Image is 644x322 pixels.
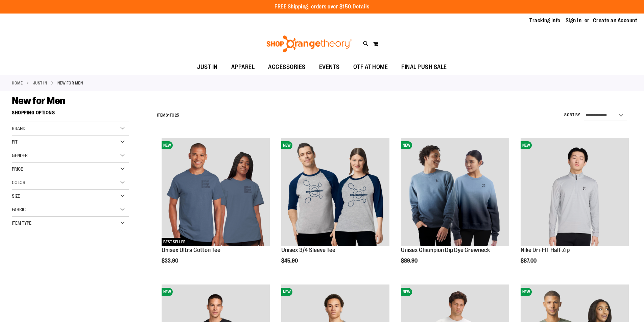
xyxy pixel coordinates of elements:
span: NEW [162,288,173,296]
a: Tracking Info [529,17,560,24]
span: 1 [168,113,170,118]
span: OTF AT HOME [353,59,388,75]
span: NEW [162,141,173,149]
a: Create an Account [593,17,638,24]
span: JUST IN [197,59,218,75]
label: Sort By [564,112,580,118]
img: Unisex Champion Dip Dye Crewneck [401,138,509,246]
h2: Items to [157,110,180,121]
span: EVENTS [319,59,340,75]
span: Brand [12,126,25,131]
span: NEW [281,288,292,296]
a: Unisex Ultra Cotton TeeNEWBEST SELLER [162,138,270,247]
span: $89.90 [401,258,419,264]
a: Nike Dri-FIT Half-ZipNEW [521,138,629,247]
div: product [517,134,632,281]
div: product [158,134,273,281]
span: NEW [401,141,412,149]
span: APPAREL [231,59,255,75]
span: Fabric [12,207,26,212]
span: Fit [12,139,18,145]
span: NEW [521,288,532,296]
img: Unisex Ultra Cotton Tee [162,138,270,246]
span: $87.00 [521,258,538,264]
span: FINAL PUSH SALE [401,59,447,75]
div: product [278,134,393,281]
p: FREE Shipping, orders over $150. [275,3,369,11]
a: Sign In [566,17,582,24]
div: product [398,134,512,281]
span: Price [12,166,23,172]
span: NEW [401,288,412,296]
span: Item Type [12,220,31,226]
span: $33.90 [162,258,179,264]
span: ACCESSORIES [268,59,306,75]
strong: New for Men [57,80,83,86]
span: NEW [281,141,292,149]
span: NEW [521,141,532,149]
a: Unisex Ultra Cotton Tee [162,247,220,253]
strong: Shopping Options [12,107,129,122]
span: Size [12,193,20,199]
a: Unisex 3/4 Sleeve Tee [281,247,335,253]
img: Nike Dri-FIT Half-Zip [521,138,629,246]
a: JUST IN [33,80,47,86]
a: Unisex Champion Dip Dye CrewneckNEW [401,138,509,247]
span: BEST SELLER [162,238,187,246]
a: Unisex Champion Dip Dye Crewneck [401,247,490,253]
span: $45.90 [281,258,299,264]
a: Details [353,4,369,10]
a: Home [12,80,23,86]
span: New for Men [12,95,65,106]
span: 25 [175,113,180,118]
span: Gender [12,153,28,158]
a: Nike Dri-FIT Half-Zip [521,247,570,253]
span: Color [12,180,25,185]
img: Unisex 3/4 Sleeve Tee [281,138,389,246]
img: Shop Orangetheory [265,35,353,52]
a: Unisex 3/4 Sleeve TeeNEW [281,138,389,247]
